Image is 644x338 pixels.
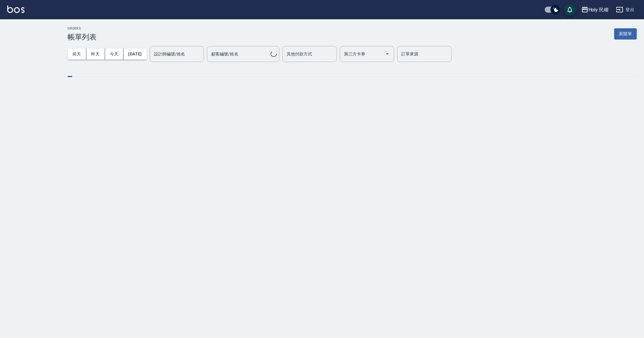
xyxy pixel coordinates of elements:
[588,6,609,14] div: Holy 民權
[614,28,637,39] button: 新開單
[579,4,611,16] button: Holy 民權
[614,4,637,15] button: 登出
[68,33,97,41] h3: 帳單列表
[68,27,97,30] h2: ORDERS
[105,49,124,60] button: 今天
[123,49,146,60] button: [DATE]
[86,49,105,60] button: 昨天
[7,5,24,13] img: Logo
[68,49,86,60] button: 前天
[382,49,392,59] button: Open
[614,31,637,36] a: 新開單
[564,4,576,16] button: save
